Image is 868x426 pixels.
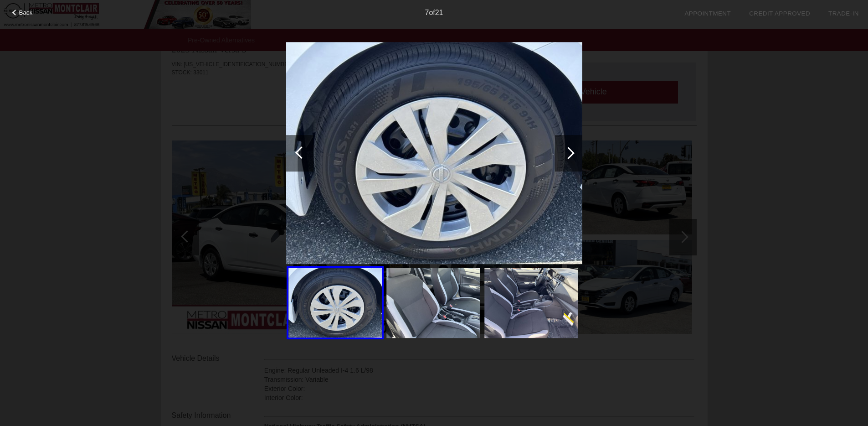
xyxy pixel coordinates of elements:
[484,268,578,338] img: image.aspx
[684,10,731,17] a: Appointment
[828,10,859,17] a: Trade-In
[19,9,33,16] span: Back
[425,9,429,16] span: 7
[749,10,810,17] a: Credit Approved
[435,9,443,16] span: 21
[386,268,480,338] img: image.aspx
[286,42,582,265] img: image.aspx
